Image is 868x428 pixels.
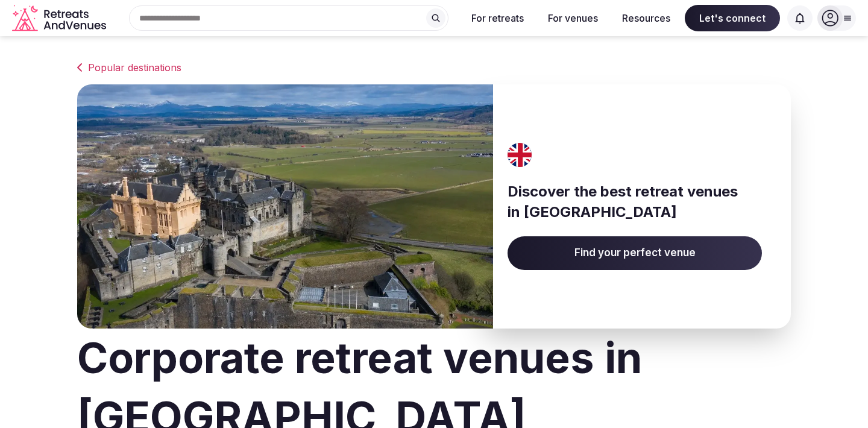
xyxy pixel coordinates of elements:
[538,5,608,31] button: For venues
[77,84,493,329] img: Banner image for United Kingdom representative of the country
[504,143,536,167] img: United Kingdom's flag
[12,5,108,32] a: Visit the homepage
[77,60,791,75] a: Popular destinations
[508,181,762,222] h3: Discover the best retreat venues in [GEOGRAPHIC_DATA]
[462,5,533,31] button: For retreats
[685,5,780,31] span: Let's connect
[508,236,762,270] a: Find your perfect venue
[12,5,108,32] svg: Retreats and Venues company logo
[612,5,680,31] button: Resources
